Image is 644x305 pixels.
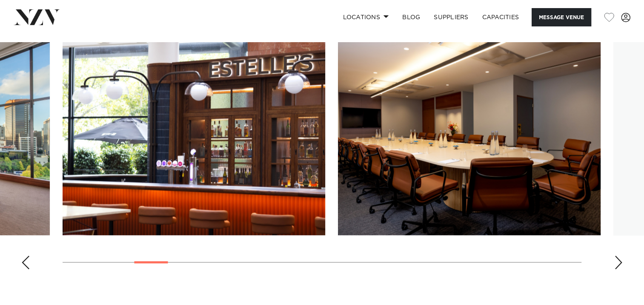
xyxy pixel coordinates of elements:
[338,42,601,235] swiper-slide: 6 / 29
[475,8,526,26] a: Capacities
[427,8,475,26] a: SUPPLIERS
[336,8,395,26] a: Locations
[14,9,60,25] img: nzv-logo.png
[395,8,427,26] a: BLOG
[532,8,591,26] button: Message Venue
[63,42,325,235] swiper-slide: 5 / 29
